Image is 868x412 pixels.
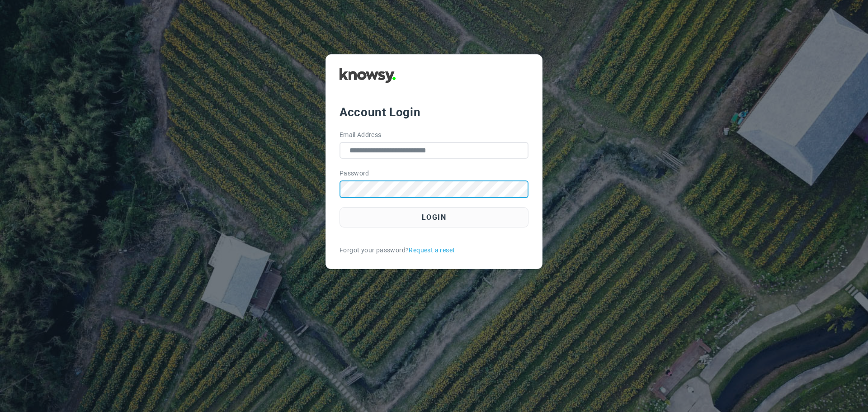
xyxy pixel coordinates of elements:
[340,130,382,140] label: Email Address
[340,104,528,120] div: Account Login
[340,246,528,255] div: Forgot your password?
[409,246,455,255] a: Request a reset
[340,169,369,178] label: Password
[340,207,528,227] button: Login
